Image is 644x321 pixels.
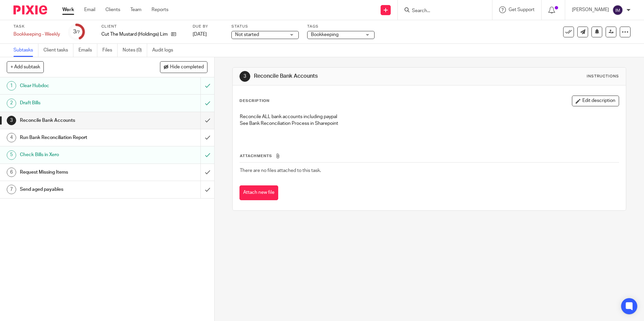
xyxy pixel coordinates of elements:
[7,81,16,91] div: 1
[411,8,472,14] input: Search
[152,44,178,57] a: Audit logs
[7,116,16,125] div: 3
[7,168,16,177] div: 6
[20,115,136,126] h1: Reconcile Bank Accounts
[101,31,168,38] p: Cut The Mustard (Holdings) Limited
[509,7,535,12] span: Get Support
[78,44,97,57] a: Emails
[13,5,47,14] img: Pixie
[13,44,38,57] a: Subtasks
[84,6,95,13] a: Email
[123,44,147,57] a: Notes (0)
[101,24,184,29] label: Client
[7,150,16,160] div: 5
[239,98,269,104] p: Description
[7,99,16,108] div: 2
[13,31,60,38] div: Bookkeeping - Weekly
[572,96,619,106] button: Edit description
[73,28,80,36] div: 3
[311,32,339,37] span: Bookkeeping
[20,184,136,194] h1: Send aged payables
[20,133,136,143] h1: Run Bank Reconciliation Report
[239,71,250,82] div: 3
[235,32,259,37] span: Not started
[20,150,136,160] h1: Check Bills in Xero
[20,167,136,177] h1: Request Missing Items
[587,74,619,79] div: Instructions
[572,6,609,13] p: [PERSON_NAME]
[160,61,207,73] button: Hide completed
[193,24,223,29] label: Due by
[240,113,618,120] p: Reconcile ALL bank accounts including paypal
[240,168,321,173] span: There are no files attached to this task.
[152,6,168,13] a: Reports
[239,185,278,201] button: Attach new file
[76,30,80,34] small: /7
[130,6,141,13] a: Team
[612,5,623,15] img: svg%3E
[307,24,375,29] label: Tags
[102,44,118,57] a: Files
[170,65,204,70] span: Hide completed
[193,32,207,37] span: [DATE]
[13,24,60,29] label: Task
[240,120,618,127] p: See Bank Reconciliation Process in Sharepoint
[7,133,16,142] div: 4
[62,6,74,13] a: Work
[20,98,136,108] h1: Draft Bills
[240,154,272,158] span: Attachments
[231,24,299,29] label: Status
[7,185,16,194] div: 7
[105,6,120,13] a: Clients
[254,73,444,80] h1: Reconcile Bank Accounts
[20,81,136,91] h1: Clear Hubdoc
[43,44,73,57] a: Client tasks
[7,61,44,73] button: + Add subtask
